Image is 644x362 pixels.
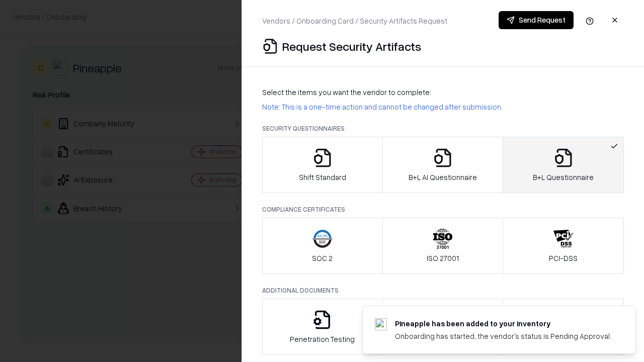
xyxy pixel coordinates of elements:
p: B+L Questionnaire [533,172,594,183]
button: Data Processing Agreement [503,299,624,355]
button: B+L AI Questionnaire [382,137,504,193]
p: Penetration Testing [290,334,355,344]
p: Security Questionnaires [262,124,624,133]
button: ISO 27001 [382,218,504,274]
p: Request Security Artifacts [282,38,421,54]
p: Vendors / Onboarding Card / Security Artifacts Request [262,16,447,26]
p: SOC 2 [312,253,333,263]
div: Onboarding has started, the vendor's status is Pending Approval. [395,331,611,341]
button: Penetration Testing [262,299,383,355]
p: B+L AI Questionnaire [409,172,477,183]
button: SOC 2 [262,218,383,274]
p: Select the items you want the vendor to complete: [262,87,624,98]
button: Shift Standard [262,137,383,193]
p: ISO 27001 [427,253,459,263]
button: Send Request [499,11,574,29]
p: Note: This is a one-time action and cannot be changed after submission. [262,102,624,112]
button: Privacy Policy [382,299,504,355]
button: PCI-DSS [503,218,624,274]
div: Pineapple has been added to your inventory [395,318,611,329]
button: B+L Questionnaire [503,137,624,193]
p: Shift Standard [299,172,346,183]
p: Additional Documents [262,286,624,295]
p: Compliance Certificates [262,205,624,214]
p: PCI-DSS [549,253,578,263]
img: pineappleenergy.com [375,318,387,330]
